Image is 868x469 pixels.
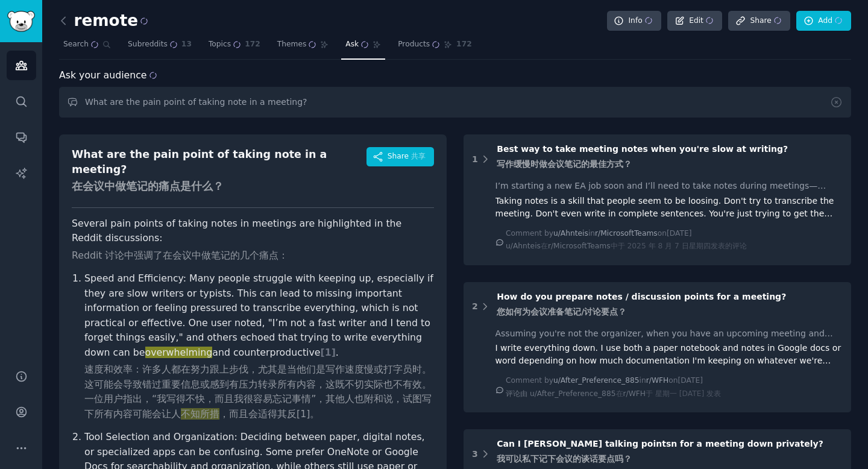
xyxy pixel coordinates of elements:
[72,180,224,192] sider-trans-text: 在会议中做笔记的痛点是什么？
[506,389,721,398] sider-trans-text: 在 于 星期一 [DATE] 发表
[72,250,288,261] sider-trans-text: Reddit 讨论中强调了在会议中做笔记的几个痛点：
[181,39,192,50] span: 13
[59,87,851,118] input: Ask this audience a question...
[398,39,439,50] span: Products
[345,39,368,50] span: Ask
[506,242,747,250] sider-trans-text: 在 中于 2025 年 8 月 7 日星期四发表的评论
[388,151,426,162] span: Share
[411,152,426,160] sider-trans-text: 共享
[277,39,316,50] span: Themes
[181,408,219,420] doubao-vocabulary-highlight: 不知所措
[497,292,786,318] span: How do you prepare notes / discussion points for a meeting?
[341,35,385,60] a: Ask
[209,39,241,50] span: Topics
[495,180,843,192] div: I’m starting a new EA job soon and I’ll need to take notes during meetings—something I’ve never r...
[506,389,616,398] span: 评论由 u/After_Preference_885
[63,39,98,50] span: Search
[497,144,788,171] span: Best way to take meeting notes when you're slow at writing?
[204,35,265,60] a: Topics 172
[497,307,626,316] sider-trans-text: 您如何为会议准备笔记/讨论要点？
[59,11,148,31] h2: remote
[366,147,434,166] button: Share共享
[472,448,478,461] div: 3
[646,376,669,385] span: r/WFH
[728,11,790,31] a: Share
[320,347,335,358] span: [ 1 ]
[548,242,611,250] span: r/MicrosoftTeams
[796,11,851,31] a: Add
[595,229,658,238] span: r/MicrosoftTeams
[456,39,472,50] span: 172
[553,229,588,238] span: u/Ahnteis
[497,159,632,169] sider-trans-text: 写作缓慢时做会议笔记的最佳方式？
[497,454,632,464] sider-trans-text: 我可以私下记下会议的谈话要点吗？
[394,35,476,60] a: Products 172
[607,11,661,31] a: Info
[553,376,640,385] span: u/After_Preference_885
[145,347,213,358] doubao-vocabulary-highlight: overwhelming
[245,39,260,50] span: 172
[59,35,115,60] a: Search
[497,439,823,465] span: Can I [PERSON_NAME] talking pointsn for a meeting down privately?
[84,364,432,420] sider-trans-text: 速度和效率：许多人都在努力跟上步伐，尤其是当他们是写作速度慢或打字员时。这可能会导致错过重要信息或感到有压力转录所有内容，这既不切实际也不有效。一位用户指出，“我写得不快，而且我很容易忘记事情”...
[667,11,722,31] a: Edit
[128,39,177,50] span: Subreddits
[84,271,434,421] p: Speed and Efficiency: Many people struggle with keeping up, especially if they are slow writers o...
[7,11,35,32] img: GummySearch logo
[495,327,843,340] div: Assuming you're not the organizer, when you have an upcoming meeting and there are points you wan...
[506,228,747,257] div: Comment by in on [DATE]
[72,147,366,199] div: What are the pain point of taking note in a meeting?
[495,195,843,220] div: Taking notes is a skill that people seem to be loosing. Don't try to transcribe the meeting. Don'...
[472,300,478,313] div: 2
[59,68,157,83] span: Ask your audience
[472,153,478,166] div: 1
[506,242,541,250] span: u/Ahnteis
[623,389,646,398] span: r/WFH
[495,342,843,367] div: I write everything down. I use both a paper notebook and notes in Google docs or word depending o...
[506,376,721,404] div: Comment by in on [DATE]
[124,35,196,60] a: Subreddits 13
[72,216,434,263] p: Several pain points of taking notes in meetings are highlighted in the Reddit discussions:
[273,35,333,60] a: Themes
